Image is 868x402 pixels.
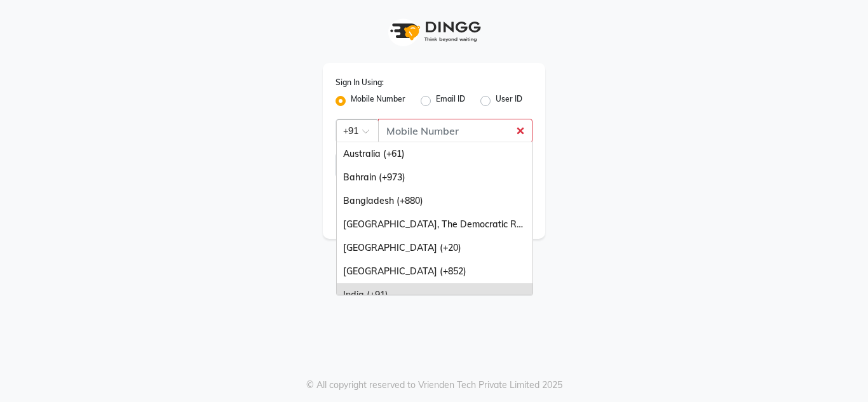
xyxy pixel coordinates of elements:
[337,142,532,166] div: Australia (+61)
[336,77,384,88] label: Sign In Using:
[436,93,465,109] label: Email ID
[496,93,522,109] label: User ID
[337,236,532,260] div: [GEOGRAPHIC_DATA] (+20)
[378,119,532,143] input: Username
[337,166,532,189] div: Bahrain (+973)
[337,283,532,307] div: India (+91)
[383,13,485,50] img: logo1.svg
[337,260,532,283] div: [GEOGRAPHIC_DATA] (+852)
[336,142,533,295] ng-dropdown-panel: Options list
[351,93,405,109] label: Mobile Number
[336,153,504,177] input: Username
[337,213,532,236] div: [GEOGRAPHIC_DATA], The Democratic Republic Of The (+243)
[337,189,532,213] div: Bangladesh (+880)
